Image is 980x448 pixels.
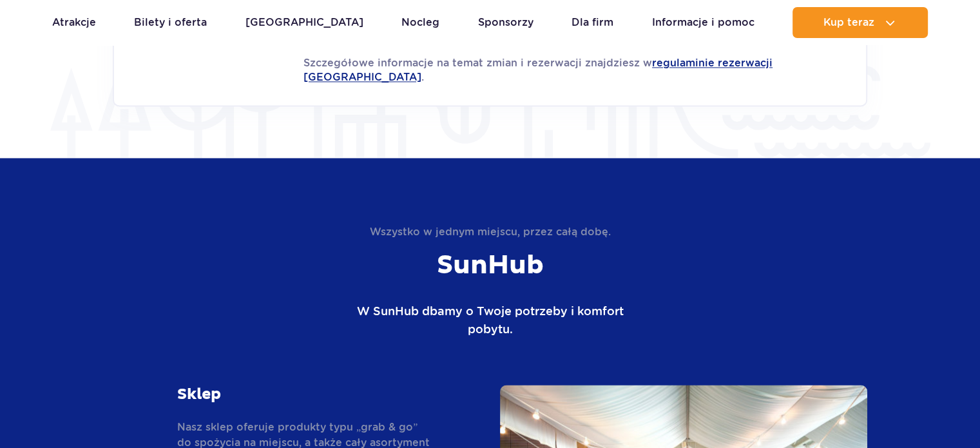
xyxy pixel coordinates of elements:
[793,7,928,38] button: Kup teraz
[245,7,363,38] a: [GEOGRAPHIC_DATA]
[823,17,874,28] span: Kup teraz
[352,225,629,239] p: Wszystko w jednym miejscu, przez całą dobę.
[52,7,96,38] a: Atrakcje
[572,7,613,38] a: Dla firm
[401,7,439,38] a: Nocleg
[352,302,629,338] p: W SunHub dbamy o Twoje potrzeby i komfort pobytu.
[352,249,629,282] h3: SunHub
[177,385,435,404] strong: Sklep
[478,7,533,38] a: Sponsorzy
[134,7,207,38] a: Bilety i oferta
[652,7,754,38] a: Informacje i pomoc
